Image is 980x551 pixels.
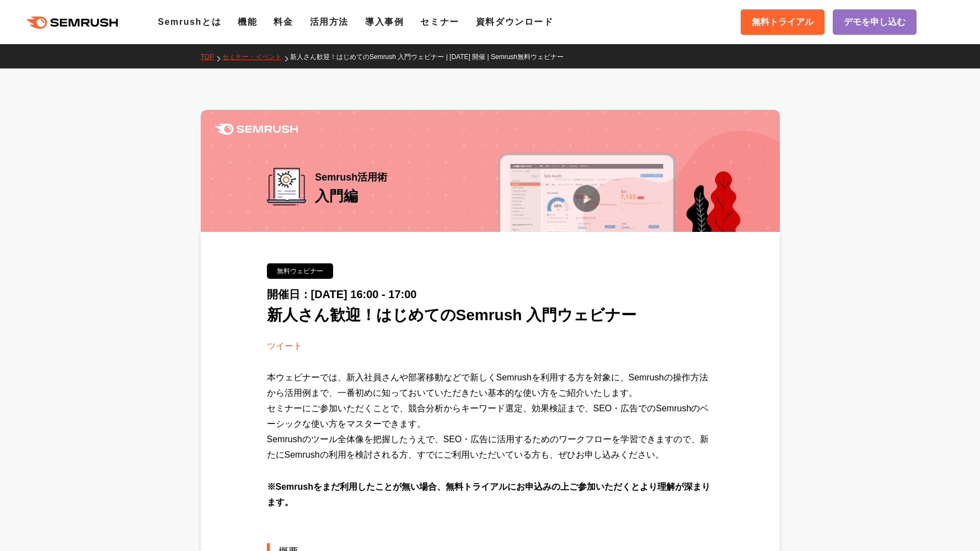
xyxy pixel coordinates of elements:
span: 無料トライアル [752,15,813,29]
a: TOP [201,53,222,61]
div: 無料ウェビナー [267,263,333,279]
a: 機能 [238,17,257,27]
a: セミナー・イベント [222,53,290,61]
a: 無料トライアル [741,9,824,35]
div: ※Semrushをまだ利用したことが無い場合、無料トライアルにお申込みの上ご参加いただくとより理解が深まります。 [267,479,714,527]
a: 活用方法 [310,17,349,27]
span: 入門編 [315,188,358,204]
span: 開催日：[DATE] 16:00 - 17:00 [267,288,417,300]
span: 新人さん歓迎！はじめてのSemrush 入門ウェビナー [267,306,637,324]
a: 導入事例 [365,17,404,27]
a: セミナー [420,17,459,27]
span: Semrush活用術 [315,168,387,187]
a: ツイート [267,341,302,351]
img: Semrush [215,124,298,135]
div: 本ウェビナーでは、新入社員さんや部署移動などで新しくSemrushを利用する方を対象に、Semrushの操作方法から活用例まで、一番初めに知っておいていただきたい基本的な使い方をご紹介いたします... [267,370,714,479]
a: デモを申し込む [833,9,917,35]
a: Semrushとは [158,17,221,27]
a: 料金 [274,17,293,27]
a: 資料ダウンロード [476,17,554,27]
span: デモを申し込む [844,15,906,29]
a: 新人さん歓迎！はじめてのSemrush 入門ウェビナー | [DATE] 開催 | Semrush無料ウェビナー [290,53,572,61]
